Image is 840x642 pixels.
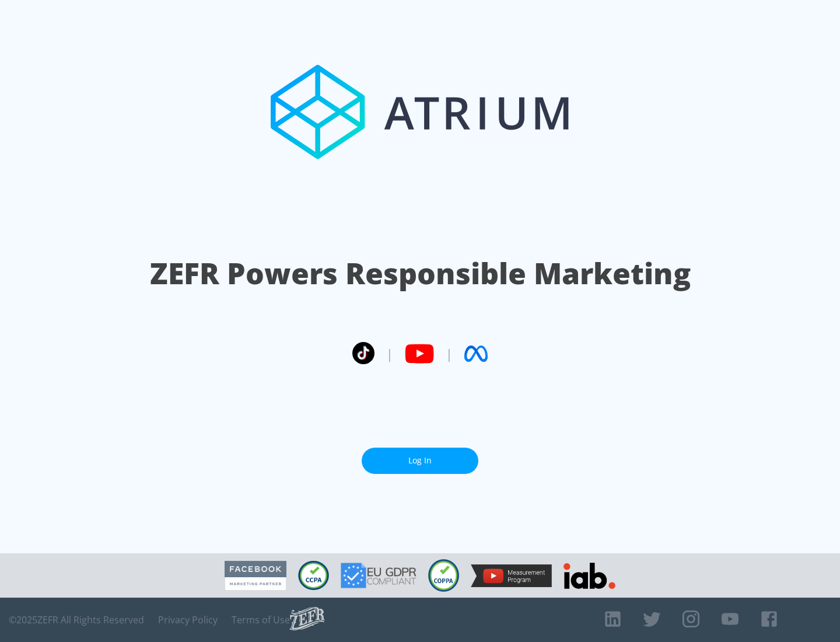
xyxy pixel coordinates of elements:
img: COPPA Compliant [428,559,459,592]
span: © 2025 ZEFR All Rights Reserved [9,614,144,626]
h1: ZEFR Powers Responsible Marketing [150,253,691,294]
span: | [446,345,453,362]
a: Terms of Use [232,614,290,626]
img: YouTube Measurement Program [471,564,552,587]
img: IAB [563,563,615,589]
img: GDPR Compliant [341,563,416,588]
img: Facebook Marketing Partner [225,561,286,591]
span: | [386,345,393,362]
a: Log In [362,448,478,474]
img: CCPA Compliant [298,561,329,590]
a: Privacy Policy [158,614,218,626]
